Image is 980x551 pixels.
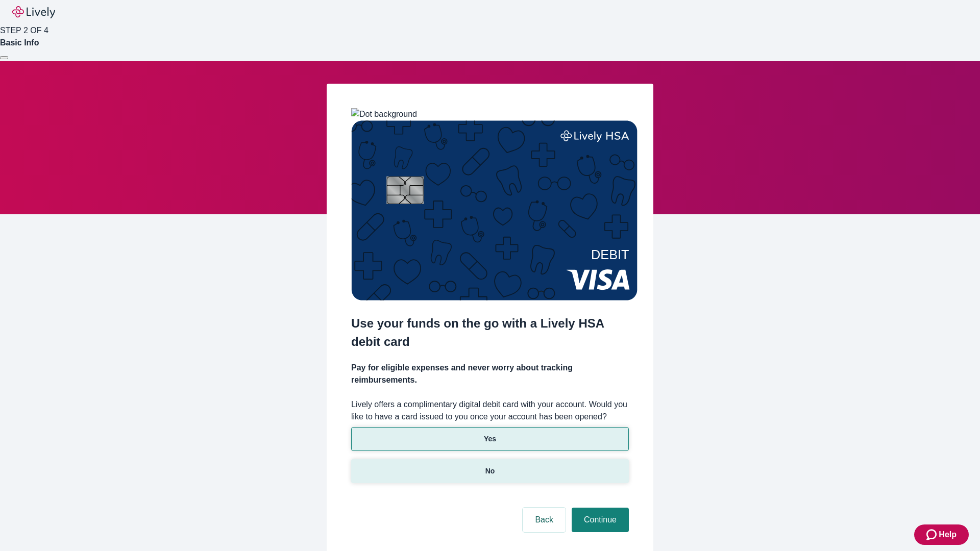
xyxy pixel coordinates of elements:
[939,529,957,541] span: Help
[351,120,638,300] img: Debit card
[572,508,629,532] button: Continue
[351,108,417,120] img: Dot background
[914,524,969,545] button: Zendesk support iconHelp
[351,427,629,451] button: Yes
[485,466,495,477] p: No
[926,529,939,541] svg: Zendesk support icon
[351,459,629,483] button: No
[484,434,496,444] p: Yes
[351,362,629,386] h4: Pay for eligible expenses and never worry about tracking reimbursements.
[351,314,629,351] h2: Use your funds on the go with a Lively HSA debit card
[351,398,629,423] label: Lively offers a complimentary digital debit card with your account. Would you like to have a card...
[12,6,55,18] img: Lively
[523,508,566,532] button: Back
